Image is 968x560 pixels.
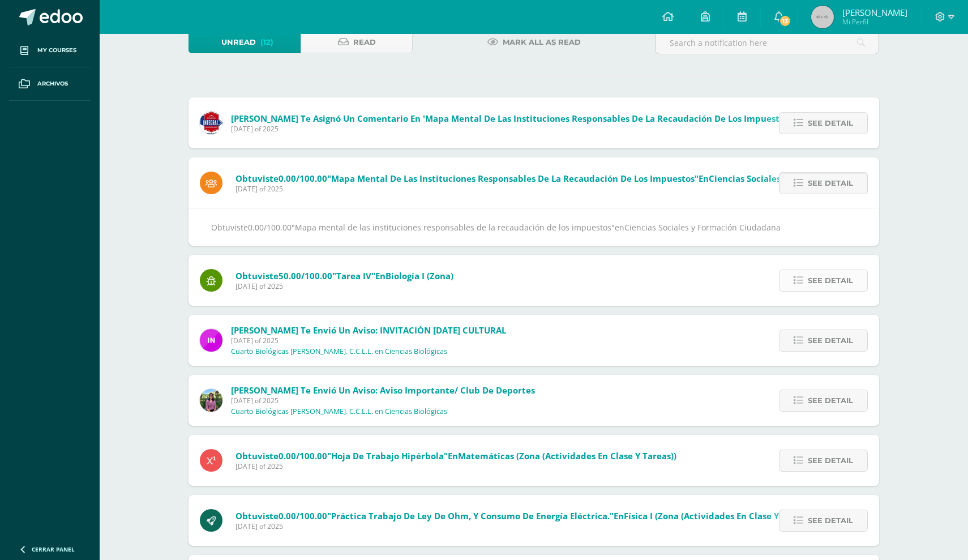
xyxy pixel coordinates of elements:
[235,281,453,291] span: [DATE] of 2025
[235,510,815,521] span: Obtuviste en
[37,46,76,55] span: My courses
[211,220,856,234] div: Obtuviste en
[200,389,222,412] img: 50160636c8645c56db84f77601761a06.png
[811,6,834,28] img: 45x45
[458,450,676,461] span: Matemáticas (Zona (Actividades en clase y tareas))
[37,79,68,88] span: Archivos
[231,324,506,336] span: [PERSON_NAME] te envió un aviso: INVITACIÓN [DATE] CULTURAL
[353,32,376,53] span: Read
[235,461,676,471] span: [DATE] of 2025
[9,67,91,101] a: Archivos
[808,270,853,291] span: See detail
[808,510,853,531] span: See detail
[231,384,535,396] span: [PERSON_NAME] te envió un aviso: Aviso Importante/ Club de deportes
[624,510,815,521] span: Física I (Zona (Actividades en clase y tareas))
[231,336,506,345] span: [DATE] of 2025
[473,31,595,53] a: Mark all as read
[808,390,853,411] span: See detail
[503,32,581,53] span: Mark all as read
[808,173,853,194] span: See detail
[260,32,273,53] span: (12)
[779,15,791,27] span: 13
[235,450,676,461] span: Obtuviste en
[279,450,327,461] span: 0.00/100.00
[32,545,75,553] span: Cerrar panel
[656,32,879,54] input: Search a notification here
[200,112,222,134] img: 4983f1b0d85004034e19fe0b05bc45ec.png
[189,31,301,53] a: Unread(12)
[624,222,781,233] span: Ciencias Sociales y Formación Ciudadana
[231,407,447,416] p: Cuarto Biológicas [PERSON_NAME]. C.C.L.L. en Ciencias Biológicas
[332,270,375,281] span: "Tarea IV"
[808,450,853,471] span: See detail
[808,113,853,134] span: See detail
[327,450,448,461] span: "Hoja de trabajo Hipérbola"
[221,32,256,53] span: Unread
[842,7,907,18] span: [PERSON_NAME]
[279,173,327,184] span: 0.00/100.00
[327,510,614,521] span: "Práctica trabajo de ley de ohm, y consumo de energía eléctrica."
[248,222,292,233] span: 0.00/100.00
[279,510,327,521] span: 0.00/100.00
[231,396,535,405] span: [DATE] of 2025
[808,330,853,351] span: See detail
[292,222,615,233] span: "Mapa mental de las instituciones responsables de la recaudación de los impuestos"
[327,173,699,184] span: "Mapa mental de las instituciones responsables de la recaudación de los impuestos"
[279,270,332,281] span: 50.00/100.00
[235,270,453,281] span: Obtuviste en
[231,347,447,356] p: Cuarto Biológicas [PERSON_NAME]. C.C.L.L. en Ciencias Biológicas
[200,329,222,352] img: 49dcc5f07bc63dd4e845f3f2a9293567.png
[235,521,815,531] span: [DATE] of 2025
[9,34,91,67] a: My courses
[842,17,907,27] span: Mi Perfil
[301,31,413,53] a: Read
[386,270,453,281] span: Biología I (Zona)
